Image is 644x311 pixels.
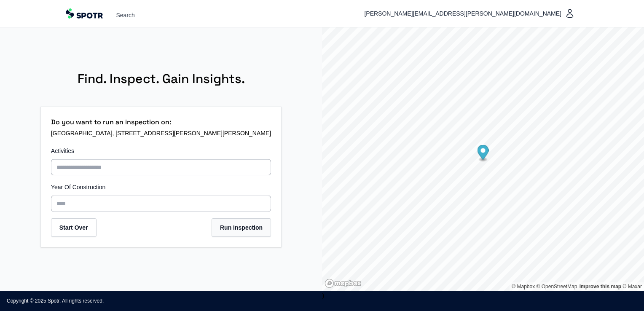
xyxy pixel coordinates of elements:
a: OpenStreetMap [537,284,577,290]
button: Run Inspection [212,218,271,237]
button: [PERSON_NAME][EMAIL_ADDRESS][PERSON_NAME][DOMAIN_NAME] [361,5,578,22]
div: Map marker [478,145,489,162]
h1: Find. Inspect. Gain Insights. [78,64,245,93]
input: Activities [51,159,271,175]
a: Improve this map [580,284,621,290]
a: Mapbox homepage [325,279,362,288]
h1: Do you want to run an inspection on: [51,117,271,127]
canvas: Map [322,27,644,291]
a: Maxar [623,284,642,290]
label: Year Of Construction [51,182,271,192]
label: Activities [51,146,271,156]
span: [PERSON_NAME][EMAIL_ADDRESS][PERSON_NAME][DOMAIN_NAME] [364,8,565,19]
div: ) [322,27,644,291]
a: Mapbox [512,284,535,290]
button: Start Over [51,218,97,237]
p: [GEOGRAPHIC_DATA], [STREET_ADDRESS][PERSON_NAME][PERSON_NAME] [51,127,271,139]
a: Search [116,11,135,19]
